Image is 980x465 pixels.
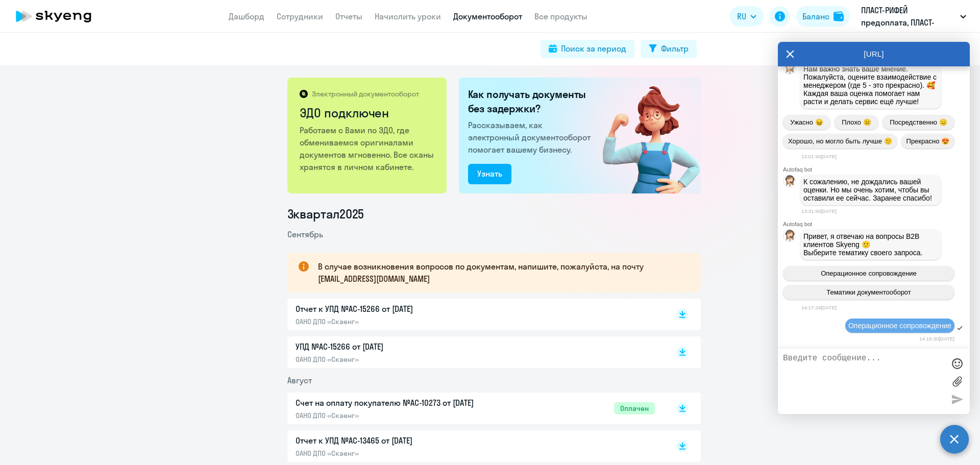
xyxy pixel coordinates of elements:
span: Операционное сопровождение [821,270,917,277]
div: Поиск за период [561,42,626,55]
span: Плохо ☹️ [842,118,871,126]
span: Посредственно 😑 [890,118,947,126]
p: В случае возникновения вопросов по документам, напишите, пожалуйста, на почту [EMAIL_ADDRESS][DOM... [318,260,682,285]
button: Узнать [468,164,511,184]
time: 14:19:30[DATE] [919,336,954,341]
p: Рассказываем, как электронный документооборот помогает вашему бизнесу. [468,119,595,156]
img: balance [834,11,844,21]
div: Autofaq bot [783,166,970,173]
span: Прекрасно 😍 [906,137,949,145]
span: Оплачен [614,402,655,414]
button: Балансbalance [796,6,850,27]
button: Поиск за период [541,40,634,58]
span: Тематики документооборот [826,288,911,296]
button: Прекрасно 😍 [901,134,954,149]
button: Посредственно 😑 [883,115,954,130]
div: Баланс [802,10,829,22]
p: Электронный документооборот [312,89,419,99]
p: Отчет к УПД №AC-13465 от [DATE] [296,434,510,447]
a: Все продукты [534,11,587,21]
div: Autofaq bot [783,221,970,227]
li: 3 квартал 2025 [287,206,701,222]
span: Ужасно 😖 [790,118,823,126]
p: ОАНО ДПО «Скаенг» [296,355,510,364]
a: Документооборот [453,11,522,21]
span: Привет, я отвечаю на вопросы B2B клиентов Skyeng 🙂 Выберите тематику своего запроса. [803,232,923,257]
div: Фильтр [661,42,689,55]
time: 13:31:56[DATE] [801,208,837,214]
h2: ЭДО подключен [300,105,436,121]
time: 14:17:24[DATE] [801,305,837,310]
p: ОАНО ДПО «Скаенг» [296,449,510,458]
a: Отчет к УПД №AC-13465 от [DATE]ОАНО ДПО «Скаенг» [296,434,655,458]
a: Счет на оплату покупателю №AC-10273 от [DATE]ОАНО ДПО «Скаенг»Оплачен [296,397,655,420]
a: Начислить уроки [375,11,441,21]
p: ПЛАСТ-РИФЕЙ предоплата, ПЛАСТ-РИФЕЙ, ООО [861,4,956,29]
label: Лимит 10 файлов [949,374,965,389]
a: Сотрудники [277,11,323,21]
img: connected [586,78,701,193]
span: Сентябрь [287,229,323,239]
time: 13:01:56[DATE] [801,154,837,159]
p: Работаем с Вами по ЭДО, где обмениваемся оригиналами документов мгновенно. Все сканы хранятся в л... [300,124,436,173]
span: Нам важно знать ваше мнение. Пожалуйста, оцените взаимодействие с менеджером (где 5 - это прекрас... [803,65,939,106]
span: Хорошо, но могло быть лучше 🙂 [788,137,892,145]
p: Отчет к УПД №AC-15266 от [DATE] [296,303,510,315]
p: УПД №AC-15266 от [DATE] [296,340,510,353]
button: Хорошо, но могло быть лучше 🙂 [783,134,897,149]
button: Тематики документооборот [783,285,954,300]
button: Ужасно 😖 [783,115,830,130]
span: К сожалению, не дождались вашей оценки. Но мы очень хотим, чтобы вы оставили ее сейчас. Заранее с... [803,178,932,202]
a: УПД №AC-15266 от [DATE]ОАНО ДПО «Скаенг» [296,340,655,364]
a: Отчеты [335,11,362,21]
h2: Как получать документы без задержки? [468,87,595,116]
a: Отчет к УПД №AC-15266 от [DATE]ОАНО ДПО «Скаенг» [296,303,655,326]
div: Узнать [477,167,502,180]
img: bot avatar [783,62,796,77]
p: ОАНО ДПО «Скаенг» [296,411,510,420]
span: Август [287,375,312,385]
a: Дашборд [229,11,264,21]
p: Счет на оплату покупателю №AC-10273 от [DATE] [296,397,510,409]
button: Операционное сопровождение [783,266,954,281]
button: RU [730,6,764,27]
button: ПЛАСТ-РИФЕЙ предоплата, ПЛАСТ-РИФЕЙ, ООО [856,4,971,29]
span: RU [737,10,746,22]
button: Фильтр [641,40,697,58]
p: ОАНО ДПО «Скаенг» [296,317,510,326]
button: Плохо ☹️ [835,115,878,130]
span: Операционное сопровождение [848,322,951,330]
img: bot avatar [783,230,796,244]
img: bot avatar [783,175,796,190]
